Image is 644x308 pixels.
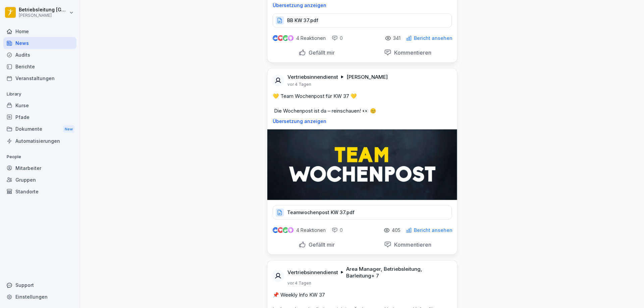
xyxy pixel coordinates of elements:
[287,281,311,286] p: vor 4 Tagen
[278,228,283,233] img: love
[273,93,452,115] p: 💛 Team Wochenpost für KW 37 💛 Die Wochenpost ist da – reinschauen! 👀 😊
[273,119,452,124] p: Übersetzung anzeigen
[3,123,76,135] a: DokumenteNew
[296,228,326,233] p: 4 Reaktionen
[3,174,76,186] a: Gruppen
[287,74,338,80] p: Vertriebsinnendienst
[3,151,76,162] p: People
[391,49,431,56] p: Kommentieren
[3,72,76,84] a: Veranstaltungen
[3,37,76,49] a: News
[3,162,76,174] a: Mitarbeiter
[287,269,338,276] p: Vertriebsinnendienst
[283,227,288,233] img: celebrate
[287,82,311,87] p: vor 4 Tagen
[267,129,457,200] img: y71clczu7k497bi9yol2zikg.png
[296,36,326,41] p: 4 Reaktionen
[306,241,335,248] p: Gefällt mir
[19,7,68,13] p: Betriebsleitung [GEOGRAPHIC_DATA]
[288,35,293,41] img: inspiring
[19,13,68,18] p: [PERSON_NAME]
[332,35,343,42] div: 0
[3,111,76,123] a: Pfade
[3,100,76,111] a: Kurse
[273,3,452,8] p: Übersetzung anzeigen
[63,125,74,133] div: New
[273,211,452,218] a: Teamwochenpost KW 37.pdf
[3,186,76,197] a: Standorte
[3,61,76,72] a: Berichte
[391,241,431,248] p: Kommentieren
[3,25,76,37] a: Home
[273,36,278,41] img: like
[273,228,278,233] img: like
[287,17,318,24] p: BB KW 37.pdf
[3,291,76,303] a: Einstellungen
[3,123,76,135] div: Dokumente
[288,227,293,233] img: inspiring
[287,209,355,216] p: Teamwochenpost KW 37.pdf
[392,228,400,233] p: 405
[3,89,76,100] p: Library
[3,279,76,291] div: Support
[346,74,388,80] p: [PERSON_NAME]
[3,49,76,61] a: Audits
[306,49,335,56] p: Gefällt mir
[393,36,400,41] p: 341
[414,228,452,233] p: Bericht ansehen
[332,227,343,234] div: 0
[273,19,452,26] a: BB KW 37.pdf
[283,35,288,41] img: celebrate
[346,266,449,279] p: Area Manager, Betriebsleitung, Barleitung + 7
[3,135,76,147] a: Automatisierungen
[414,36,452,41] p: Bericht ansehen
[278,36,283,41] img: love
